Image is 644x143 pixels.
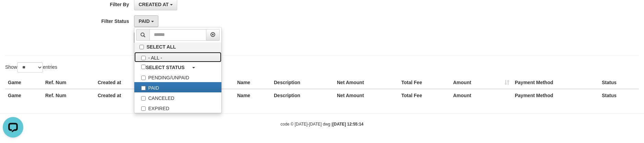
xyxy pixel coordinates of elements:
label: PENDING/UNPAID [134,72,221,82]
th: Name [234,89,271,102]
input: PAID [141,86,146,90]
span: CREATED AT [138,2,169,7]
th: Total Fee [399,89,450,102]
input: PENDING/UNPAID [141,76,146,80]
th: Payment Method [512,89,599,102]
th: Description [271,76,334,89]
select: Showentries [17,62,43,73]
th: Game [5,89,42,102]
th: Net Amount [334,89,399,102]
strong: [DATE] 12:55:14 [332,122,363,127]
th: Created at [95,89,167,102]
th: Created at [95,76,167,89]
th: Status [599,89,639,102]
input: SELECT ALL [139,45,144,49]
th: Net Amount [334,76,399,89]
th: Ref. Num [42,76,95,89]
th: Status [599,76,639,89]
input: - ALL - [141,56,146,60]
label: - ALL - [134,52,221,62]
button: PAID [134,15,158,27]
label: PAID [134,82,221,92]
label: Show entries [5,62,57,73]
th: Description [271,89,334,102]
button: Open LiveChat chat widget [3,3,23,23]
th: Amount [450,89,512,102]
b: SELECT STATUS [146,65,184,70]
a: SELECT STATUS [134,62,221,72]
label: SELECT ALL [134,42,221,52]
input: SELECT STATUS [141,65,146,69]
th: Payment Method [512,76,599,89]
th: Amount [450,76,512,89]
input: EXPIRED [141,106,146,111]
input: CANCELED [141,96,146,101]
label: EXPIRED [134,103,221,113]
th: Game [5,76,42,89]
label: CANCELED [134,92,221,103]
th: Total Fee [399,76,450,89]
small: code © [DATE]-[DATE] dwg | [281,122,364,127]
span: PAID [138,18,149,24]
th: Name [234,76,271,89]
th: Ref. Num [42,89,95,102]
